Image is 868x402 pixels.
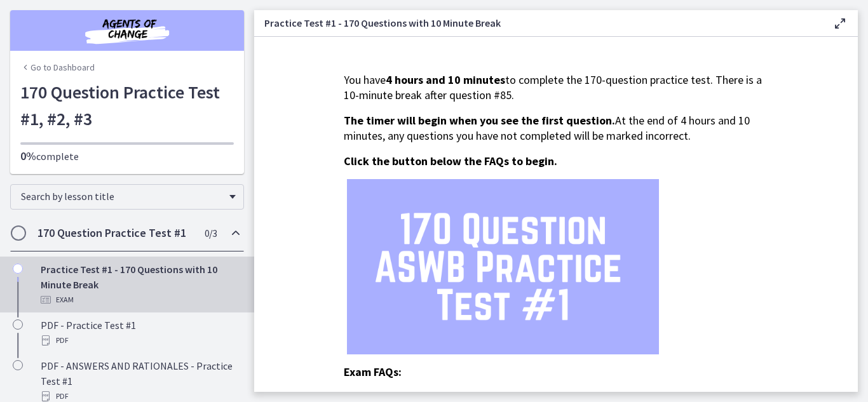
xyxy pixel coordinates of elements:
strong: 4 hours and 10 minutes [386,72,505,87]
span: You have to complete the 170-question practice test. There is a 10-minute break after question #85. [344,72,762,102]
img: Agents of Change [51,15,203,46]
img: 1.png [347,179,659,354]
div: PDF [41,333,239,348]
span: 0% [20,149,36,163]
span: Click the button below the FAQs to begin. [344,154,557,168]
h1: 170 Question Practice Test #1, #2, #3 [20,79,234,132]
span: The timer will begin when you see the first question. [344,113,615,128]
span: Exam FAQs: [344,365,402,379]
span: At the end of 4 hours and 10 minutes, any questions you have not completed will be marked incorrect. [344,113,750,143]
div: Exam [41,292,239,307]
h3: Practice Test #1 - 170 Questions with 10 Minute Break [264,15,812,30]
div: Search by lesson title [10,184,244,210]
div: Practice Test #1 - 170 Questions with 10 Minute Break [41,262,239,307]
span: 0 / 3 [205,225,217,241]
a: Go to Dashboard [20,61,95,74]
p: complete [20,149,234,164]
span: Search by lesson title [21,190,223,203]
h2: 170 Question Practice Test #1 [37,225,193,241]
div: PDF - Practice Test #1 [41,318,239,348]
